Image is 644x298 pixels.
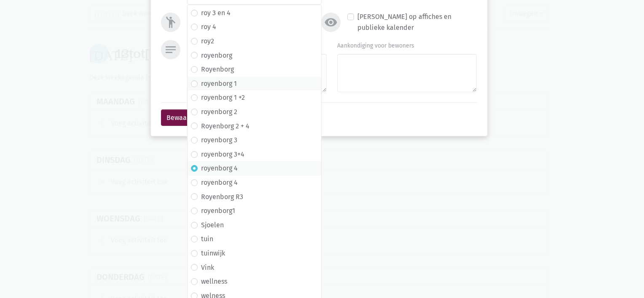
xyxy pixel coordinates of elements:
[324,16,338,29] i: visibility
[201,8,231,19] label: roy 3 en 4
[201,64,234,75] label: Royenborg
[201,177,238,188] label: royenborg 4
[201,21,216,32] label: roy 4
[201,149,244,160] label: royenborg 3+4
[201,78,237,89] label: royenborg 1
[201,248,225,259] label: tuinwijk
[164,16,177,29] i: emoji_people
[201,276,227,287] label: wellness
[201,92,245,103] label: royenborg 1 +2
[201,205,235,216] label: royenborg1
[201,192,243,202] label: Royenborg R3
[201,262,214,273] label: Vink
[337,41,414,51] label: Aankondiging voor bewoners
[201,50,232,61] label: royenborg
[201,220,224,231] label: Sjoelen
[161,109,195,126] button: Bewaar
[201,106,237,117] label: royenborg 2
[201,36,214,47] label: roy2
[357,11,477,33] label: [PERSON_NAME] op affiches en publieke kalender
[201,163,238,174] label: royenborg 4
[164,43,177,56] i: notes
[201,121,250,132] label: Royenborg 2 + 4
[201,135,237,146] label: royenborg 3
[201,234,213,245] label: tuin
